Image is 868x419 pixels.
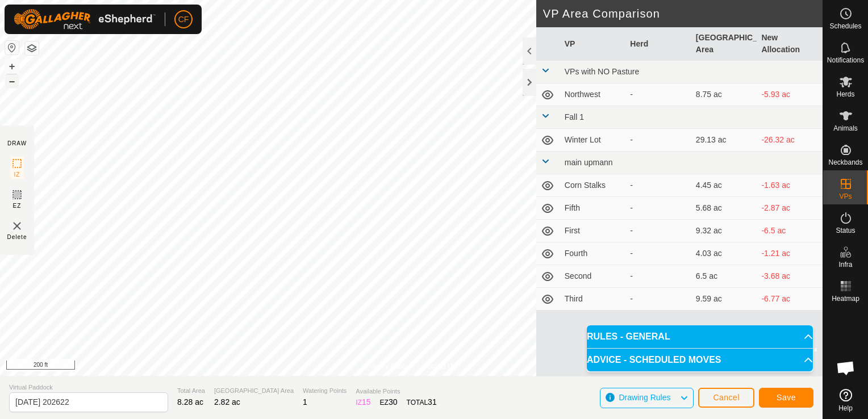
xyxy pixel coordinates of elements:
[560,288,626,311] td: Third
[757,27,823,61] th: New Allocation
[380,396,398,408] div: EZ
[14,9,156,30] img: Gallagher Logo
[833,125,858,132] span: Animals
[177,386,205,396] span: Total Area
[757,265,823,288] td: -3.68 ac
[691,220,757,242] td: 9.32 ac
[691,197,757,220] td: 5.68 ac
[832,295,859,302] span: Heatmap
[587,325,813,348] p-accordion-header: RULES - GENERAL
[757,288,823,311] td: -6.77 ac
[303,397,307,407] span: 1
[828,159,862,166] span: Neckbands
[630,89,687,100] div: -
[777,393,796,402] span: Save
[757,220,823,242] td: -6.5 ac
[560,83,626,106] td: Northwest
[7,139,27,148] div: DRAW
[5,60,19,73] button: +
[7,233,27,241] span: Delete
[630,248,687,259] div: -
[565,158,613,167] span: main upmann
[630,293,687,305] div: -
[560,174,626,197] td: Corn Stalks
[838,405,853,412] span: Help
[625,27,691,61] th: Herd
[713,393,740,402] span: Cancel
[366,361,409,371] a: Privacy Policy
[838,261,852,268] span: Infra
[757,129,823,152] td: -26.32 ac
[5,41,19,55] button: Reset Map
[698,388,754,408] button: Cancel
[560,220,626,242] td: First
[407,396,437,408] div: TOTAL
[630,202,687,214] div: -
[356,396,370,408] div: IZ
[827,57,864,64] span: Notifications
[757,242,823,265] td: -1.21 ac
[691,129,757,152] td: 29.13 ac
[691,242,757,265] td: 4.03 ac
[560,27,626,61] th: VP
[214,386,294,396] span: [GEOGRAPHIC_DATA] Area
[829,351,863,385] a: Open chat
[836,227,855,234] span: Status
[691,265,757,288] td: 6.5 ac
[389,397,398,407] span: 30
[428,397,437,407] span: 31
[356,387,436,396] span: Available Points
[587,349,813,371] p-accordion-header: ADVICE - SCHEDULED MOVES
[543,7,823,20] h2: VP Area Comparison
[691,174,757,197] td: 4.45 ac
[9,383,168,392] span: Virtual Paddock
[757,174,823,197] td: -1.63 ac
[423,361,456,371] a: Contact Us
[759,388,813,408] button: Save
[757,197,823,220] td: -2.87 ac
[560,197,626,220] td: Fifth
[829,23,861,30] span: Schedules
[565,67,640,76] span: VPs with NO Pasture
[587,332,670,341] span: RULES - GENERAL
[691,288,757,311] td: 9.59 ac
[587,355,721,364] span: ADVICE - SCHEDULED MOVES
[303,386,347,396] span: Watering Points
[630,134,687,146] div: -
[565,112,584,121] span: Fall 1
[619,393,670,402] span: Drawing Rules
[362,397,371,407] span: 15
[560,265,626,288] td: Second
[630,179,687,191] div: -
[10,219,24,233] img: VP
[178,14,189,26] span: CF
[177,397,203,407] span: 8.28 ac
[214,397,240,407] span: 2.82 ac
[757,83,823,106] td: -5.93 ac
[5,74,19,88] button: –
[836,91,854,98] span: Herds
[13,202,22,210] span: EZ
[14,170,20,179] span: IZ
[25,41,39,55] button: Map Layers
[560,242,626,265] td: Fourth
[630,270,687,282] div: -
[560,129,626,152] td: Winter Lot
[630,225,687,237] div: -
[691,83,757,106] td: 8.75 ac
[839,193,852,200] span: VPs
[691,27,757,61] th: [GEOGRAPHIC_DATA] Area
[823,384,868,416] a: Help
